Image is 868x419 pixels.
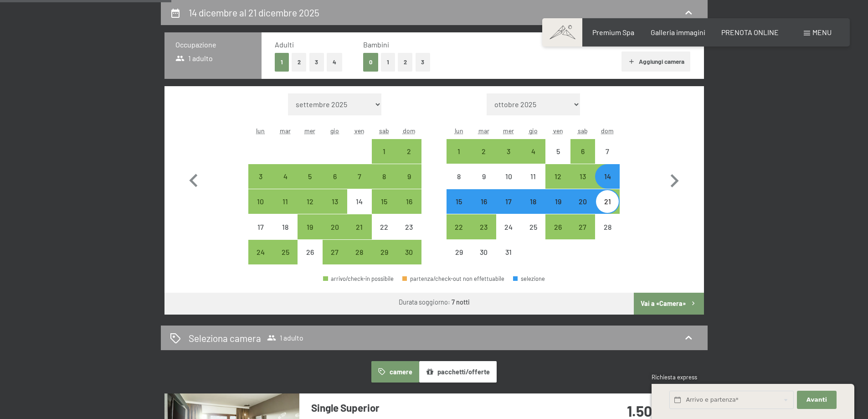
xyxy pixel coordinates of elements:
div: 18 [274,223,297,246]
div: 26 [298,248,321,271]
button: 1 [275,53,289,72]
div: arrivo/check-in possibile [298,164,322,189]
div: 4 [274,173,297,196]
div: Fri Dec 12 2025 [545,164,570,189]
div: 27 [571,223,594,246]
div: Sun Nov 30 2025 [396,240,421,264]
abbr: giovedì [330,127,339,134]
a: Premium Spa [592,28,634,36]
a: Galleria immagini [651,28,705,36]
button: 0 [363,53,378,72]
div: Mon Dec 22 2025 [447,214,471,239]
div: arrivo/check-in possibile [447,189,471,214]
div: 28 [348,248,371,271]
div: partenza/check-out non effettuabile [402,276,504,282]
div: Mon Nov 03 2025 [248,164,273,189]
div: arrivo/check-in possibile [595,189,620,214]
button: pacchetti/offerte [419,361,497,382]
div: 30 [397,248,420,271]
div: Thu Nov 20 2025 [323,214,347,239]
div: Sun Dec 28 2025 [595,214,620,239]
div: 5 [546,148,569,171]
div: Sat Nov 22 2025 [372,214,396,239]
div: arrivo/check-in possibile [396,240,421,264]
div: 17 [249,223,272,246]
div: 20 [324,223,346,246]
div: 20 [571,198,594,221]
div: Sun Nov 16 2025 [396,189,421,214]
div: Fri Nov 28 2025 [347,240,372,264]
div: 16 [397,198,420,221]
div: Thu Nov 13 2025 [323,189,347,214]
div: Tue Dec 09 2025 [472,164,496,189]
div: 19 [546,198,569,221]
abbr: venerdì [553,127,563,134]
div: Wed Nov 05 2025 [298,164,322,189]
div: Thu Dec 18 2025 [521,189,545,214]
b: 7 notti [452,298,470,306]
div: Sat Dec 20 2025 [570,189,595,214]
div: 10 [249,198,272,221]
div: arrivo/check-in non effettuabile [298,240,322,264]
div: arrivo/check-in possibile [545,189,570,214]
div: 14 [348,198,371,221]
div: arrivo/check-in possibile [447,139,471,164]
h3: Single Superior [311,401,582,415]
div: arrivo/check-in possibile [372,139,396,164]
div: Tue Nov 25 2025 [273,240,298,264]
div: arrivo/check-in possibile [570,214,595,239]
div: arrivo/check-in possibile [396,164,421,189]
div: arrivo/check-in possibile [273,240,298,264]
div: 6 [571,148,594,171]
div: Wed Nov 12 2025 [298,189,322,214]
div: Wed Dec 24 2025 [496,214,521,239]
div: Sat Dec 27 2025 [570,214,595,239]
div: 2 [397,148,420,171]
abbr: sabato [379,127,389,134]
div: arrivo/check-in possibile [323,276,394,282]
div: Mon Dec 01 2025 [447,139,471,164]
div: Mon Dec 08 2025 [447,164,471,189]
div: arrivo/check-in non effettuabile [521,164,545,189]
div: arrivo/check-in possibile [298,189,322,214]
div: 3 [497,148,520,171]
div: 21 [348,223,371,246]
div: 15 [373,198,395,221]
div: Fri Nov 21 2025 [347,214,372,239]
div: arrivo/check-in non effettuabile [396,214,421,239]
div: 15 [447,198,470,221]
div: Thu Nov 06 2025 [323,164,347,189]
div: arrivo/check-in possibile [372,164,396,189]
button: Aggiungi camera [621,52,690,72]
div: arrivo/check-in non effettuabile [372,214,396,239]
div: 6 [324,173,346,196]
div: arrivo/check-in non effettuabile [521,214,545,239]
div: Wed Dec 10 2025 [496,164,521,189]
div: 2 [473,148,495,171]
button: 1 [381,53,395,72]
div: Tue Dec 30 2025 [472,240,496,264]
div: Thu Dec 25 2025 [521,214,545,239]
span: Adulti [275,40,294,49]
div: 7 [348,173,371,196]
div: arrivo/check-in possibile [570,189,595,214]
div: 26 [546,223,569,246]
button: Vai a «Camera» [634,293,704,315]
div: arrivo/check-in possibile [323,189,347,214]
div: Sun Dec 21 2025 [595,189,620,214]
div: 16 [473,198,495,221]
abbr: domenica [601,127,614,134]
div: arrivo/check-in possibile [248,189,273,214]
div: 30 [473,248,495,271]
div: arrivo/check-in possibile [347,240,372,264]
div: Sat Dec 06 2025 [570,139,595,164]
div: arrivo/check-in possibile [323,164,347,189]
div: arrivo/check-in possibile [323,214,347,239]
h3: Occupazione [175,40,251,50]
div: arrivo/check-in non effettuabile [273,214,298,239]
div: arrivo/check-in non effettuabile [545,139,570,164]
a: PRENOTA ONLINE [721,28,779,36]
div: arrivo/check-in possibile [545,164,570,189]
h2: Seleziona camera [189,331,261,345]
